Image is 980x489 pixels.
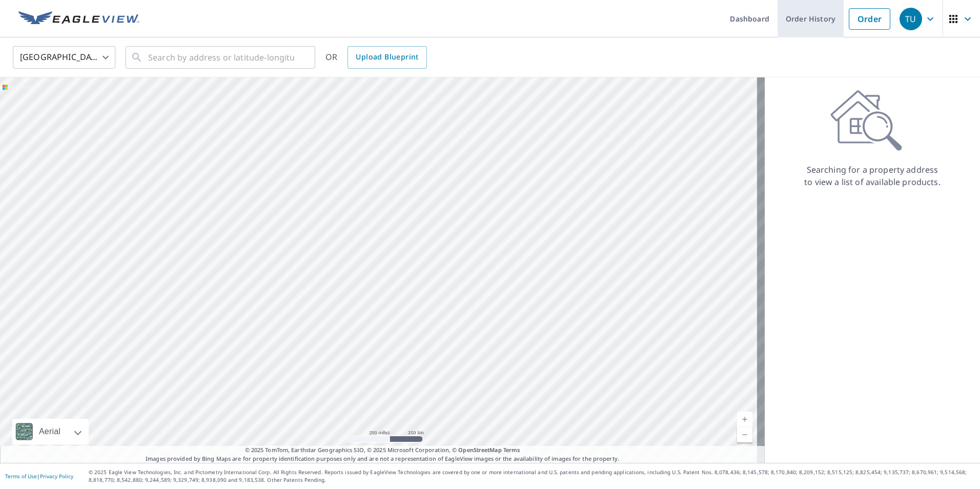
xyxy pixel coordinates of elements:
div: TU [900,8,922,30]
a: Privacy Policy [40,473,73,480]
p: Searching for a property address to view a list of available products. [804,164,941,188]
a: OpenStreetMap [458,446,501,454]
input: Search by address or latitude-longitude [148,43,294,72]
a: Current Level 5, Zoom In [737,412,752,427]
a: Terms [503,446,520,454]
div: Aerial [36,419,64,444]
a: Upload Blueprint [348,46,426,69]
div: [GEOGRAPHIC_DATA] [13,43,115,72]
div: Aerial [12,419,89,444]
a: Terms of Use [5,473,37,480]
p: | [5,473,73,479]
div: OR [325,46,427,69]
a: Order [849,8,890,30]
span: Upload Blueprint [356,51,418,64]
span: © 2025 TomTom, Earthstar Geographics SIO, © 2025 Microsoft Corporation, © [245,446,520,455]
img: EV Logo [18,11,139,27]
p: © 2025 Eagle View Technologies, Inc. and Pictometry International Corp. All Rights Reserved. Repo... [89,468,975,484]
a: Current Level 5, Zoom Out [737,427,752,442]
